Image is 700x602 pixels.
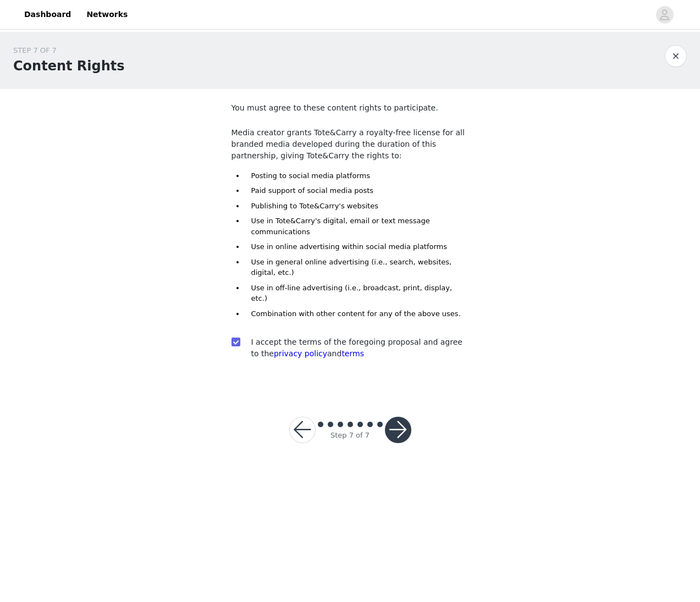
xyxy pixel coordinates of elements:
[245,241,469,252] li: Use in online advertising within social media platforms
[80,2,134,27] a: Networks
[245,283,469,304] li: Use in off-line advertising (i.e., broadcast, print, display, etc.)
[274,349,327,358] a: privacy policy
[245,201,469,212] li: Publishing to Tote&Carry's websites
[18,2,78,27] a: Dashboard
[13,45,125,56] div: STEP 7 OF 7
[341,349,364,358] a: terms
[13,56,125,76] h1: Content Rights
[232,127,469,162] p: Media creator grants Tote&Carry a royalty-free license for all branded media developed during the...
[659,6,670,24] div: avatar
[245,308,469,319] li: Combination with other content for any of the above uses.
[245,257,469,278] li: Use in general online advertising (i.e., search, websites, digital, etc.)
[251,338,462,358] span: I accept the terms of the foregoing proposal and agree to the and
[245,216,469,237] li: Use in Tote&Carry's digital, email or text message communications
[330,430,370,441] div: Step 7 of 7
[232,102,469,114] p: You must agree to these content rights to participate.
[245,185,469,196] li: Paid support of social media posts
[245,170,469,181] li: Posting to social media platforms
